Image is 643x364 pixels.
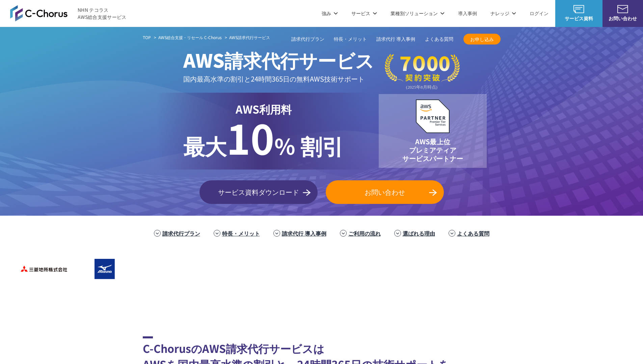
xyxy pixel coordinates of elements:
[425,36,453,43] a: よくある質問
[530,10,548,17] a: ログイン
[291,36,324,43] a: 請求代行プラン
[385,54,460,90] img: 契約件数
[222,229,260,237] a: 特長・メリット
[229,34,270,40] span: AWS請求代行サービス
[183,117,344,161] p: % 割引
[403,229,435,237] a: 選ばれる理由
[322,10,338,17] p: 強み
[573,5,584,13] img: AWS総合支援サービス C-Chorus サービス資料
[490,10,516,17] p: ナレッジ
[97,255,151,282] img: 住友生命保険相互
[391,10,445,17] p: 業種別ソリューション
[10,5,127,21] a: AWS総合支援サービス C-Chorus NHN テコラスAWS総合支援サービス
[495,289,550,316] img: 大阪工業大学
[131,289,185,316] img: クリーク・アンド・リバー
[348,229,381,237] a: ご利用の流れ
[351,10,377,17] p: サービス
[219,255,273,282] img: エアトリ
[199,187,318,197] span: サービス資料ダウンロード
[463,36,501,43] span: お申し込み
[334,36,367,43] a: 特長・メリット
[457,229,489,237] a: よくある質問
[340,255,394,282] img: 東京書籍
[158,34,222,40] a: AWS総合支援・リセール C-Chorus
[70,289,124,316] img: エイチーム
[183,73,374,84] p: 国内最高水準の割引と 24時間365日の無料AWS技術サポート
[279,255,333,282] img: ヤマサ醤油
[326,180,444,204] a: お問い合わせ
[523,255,577,282] img: まぐまぐ
[78,6,127,21] span: NHN テコラス AWS総合支援サービス
[183,130,226,161] span: 最大
[326,187,444,197] span: お問い合わせ
[313,289,367,316] img: 慶應義塾
[617,5,628,13] img: お問い合わせ
[158,255,212,282] img: フジモトHD
[435,289,489,316] img: 一橋大学
[10,5,68,21] img: AWS総合支援サービス C-Chorus
[162,229,200,237] a: 請求代行プラン
[402,137,463,162] p: AWS最上位 プレミアティア サービスパートナー
[199,180,318,204] a: サービス資料ダウンロード
[226,108,274,166] span: 10
[376,36,416,43] a: 請求代行 導入事例
[555,15,602,22] span: サービス資料
[401,255,455,282] img: クリスピー・クリーム・ドーナツ
[183,101,344,117] p: AWS利用料
[9,289,63,316] img: ファンコミュニケーションズ
[583,255,637,282] img: ラクサス・テクノロジーズ
[36,255,90,282] img: ミズノ
[252,289,306,316] img: 日本財団
[556,289,610,316] img: 香川大学
[458,10,477,17] a: 導入事例
[374,289,428,316] img: 早稲田大学
[462,255,516,282] img: 共同通信デジタル
[416,99,450,133] img: AWSプレミアティアサービスパートナー
[192,289,246,316] img: 国境なき医師団
[463,34,501,44] a: お申し込み
[282,229,326,237] a: 請求代行 導入事例
[143,34,151,40] a: TOP
[602,15,643,22] span: お問い合わせ
[183,46,374,73] span: AWS請求代行サービス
